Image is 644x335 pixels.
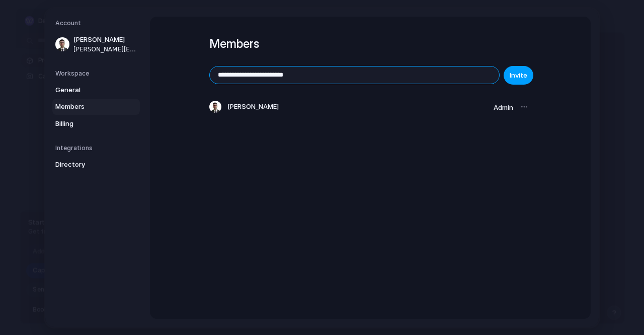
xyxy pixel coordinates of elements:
h1: Members [209,35,531,53]
button: Invite [504,66,533,85]
h5: Workspace [55,69,140,78]
span: Directory [55,160,120,170]
span: [PERSON_NAME][EMAIL_ADDRESS][PERSON_NAME][DOMAIN_NAME] [73,44,138,53]
span: Admin [494,103,513,111]
span: Invite [510,70,527,80]
a: Directory [52,157,140,173]
a: General [52,82,140,98]
a: Billing [52,115,140,131]
a: Members [52,99,140,115]
span: Billing [55,118,120,128]
h5: Integrations [55,144,140,153]
h5: Account [55,19,140,28]
span: General [55,85,120,95]
span: [PERSON_NAME] [73,35,138,45]
span: Members [55,102,120,112]
span: [PERSON_NAME] [227,102,279,112]
a: [PERSON_NAME][PERSON_NAME][EMAIL_ADDRESS][PERSON_NAME][DOMAIN_NAME] [52,32,140,57]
